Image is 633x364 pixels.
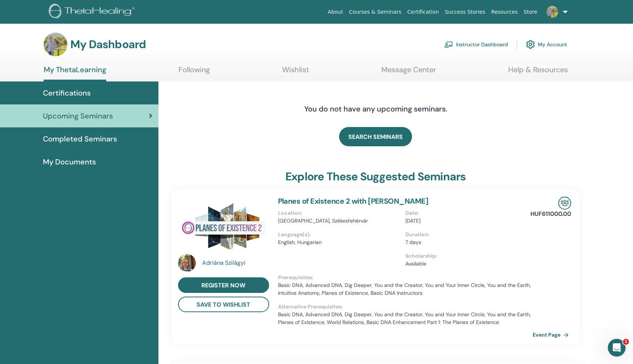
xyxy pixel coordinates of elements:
[282,65,309,80] a: Wishlist
[178,254,196,272] img: default.jpg
[444,36,508,53] a: Instructor Dashboard
[339,127,412,146] a: SEARCH SEMINARS
[43,133,117,144] span: Completed Seminars
[381,65,436,80] a: Message Center
[526,36,567,53] a: My Account
[278,303,533,311] p: Alternative Prerequisites :
[278,238,401,246] p: English, Hungarian
[623,339,629,345] span: 1
[325,5,346,19] a: About
[201,281,245,289] span: register now
[546,6,558,18] img: default.jpg
[259,104,492,113] h4: You do not have any upcoming seminars.
[278,209,401,217] p: Location :
[278,311,533,326] p: Basic DNA, Advanced DNA, Dig Deeper, You and the Creator, You and Your Inner Circle, You and the ...
[405,238,528,246] p: 7 days
[608,339,626,357] iframe: Intercom live chat
[178,197,269,256] img: Planes of Existence 2
[278,196,429,206] a: Planes of Existence 2 with [PERSON_NAME]
[405,217,528,225] p: [DATE]
[43,110,113,121] span: Upcoming Seminars
[278,231,401,238] p: Language(s) :
[405,231,528,238] p: Duration :
[278,217,401,225] p: [GEOGRAPHIC_DATA], Székesfehérvár
[43,87,91,98] span: Certifications
[348,133,403,141] span: SEARCH SEMINARS
[526,38,535,51] img: cog.svg
[405,252,528,260] p: Scholarship :
[405,209,528,217] p: Date :
[404,5,442,19] a: Certification
[178,277,269,293] a: register now
[44,65,106,81] a: My ThetaLearning
[178,297,269,312] button: save to wishlist
[178,65,210,80] a: Following
[521,5,540,19] a: Store
[285,170,466,183] h3: explore these suggested seminars
[49,4,137,20] img: logo.png
[43,156,96,167] span: My Documents
[530,210,571,218] p: HUF611000.00
[44,33,67,56] img: default.jpg
[488,5,521,19] a: Resources
[202,258,271,267] a: Adriána Szilágyi
[346,5,405,19] a: Courses & Seminars
[278,274,533,281] p: Prerequisites :
[70,38,146,51] h3: My Dashboard
[278,281,533,297] p: Basic DNA, Advanced DNA, Dig Deeper, You and the Creator, You and Your Inner Circle, You and the ...
[444,41,453,48] img: chalkboard-teacher.svg
[442,5,488,19] a: Success Stories
[405,260,528,268] p: Available
[558,197,571,210] img: In-Person Seminar
[508,65,568,80] a: Help & Resources
[533,329,572,340] a: Event Page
